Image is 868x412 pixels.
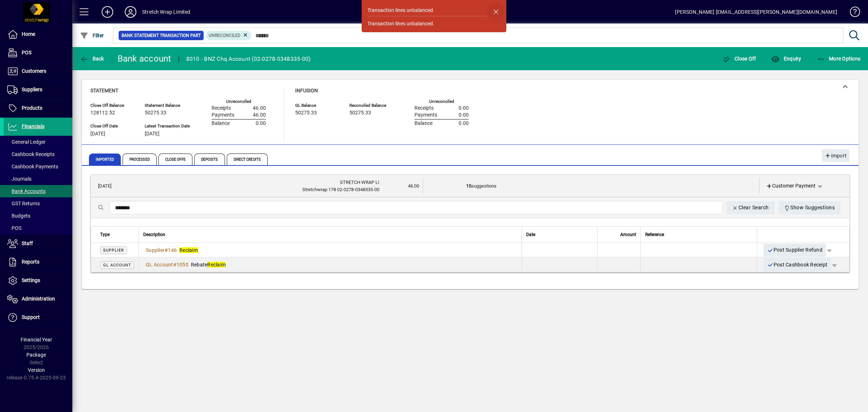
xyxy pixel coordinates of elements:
[4,235,72,253] a: Staff
[4,148,72,160] a: Cashbook Receipts
[295,110,317,116] span: 50275.33
[22,50,31,55] span: POS
[295,103,339,108] span: GL Balance
[4,197,72,210] a: GST Returns
[4,272,72,290] a: Settings
[22,277,40,283] span: Settings
[4,210,72,222] a: Budgets
[763,180,819,193] a: Customer Payment
[146,247,165,253] span: Supplier
[4,222,72,234] a: POS
[4,136,72,148] a: General Ledger
[145,124,190,129] span: Latest Transaction Date
[763,258,831,271] button: Post Cashbook Receipt
[4,81,72,99] a: Suppliers
[763,244,826,257] button: Post Supplier Refund
[91,197,850,272] div: [DATE]STRETCH WRAP LIStretchwrap 178 02-0278-0348335-0046.0015suggestionsCustomer Payment
[815,52,863,65] button: More Options
[206,31,252,40] mat-chip: Reconciliation Status: Unreconciled
[4,62,72,80] a: Customers
[145,103,190,108] span: Statement Balance
[194,154,225,165] span: Deposits
[176,262,188,268] span: 1050
[7,188,46,194] span: Bank Accounts
[22,31,35,37] span: Home
[179,247,198,253] em: Reclaim
[158,154,192,165] span: Close Offs
[22,314,40,320] span: Support
[90,131,105,137] span: [DATE]
[96,5,119,18] button: Add
[4,308,72,327] a: Support
[7,151,55,157] span: Cashbook Receipts
[726,201,775,214] button: Clear Search
[28,367,45,373] span: Version
[22,240,33,246] span: Staff
[817,56,861,62] span: More Options
[7,201,40,206] span: GST Returns
[207,262,226,268] em: Reclaim
[21,337,52,342] span: Financial Year
[212,121,230,126] span: Balance
[143,261,191,269] a: GL Account#1050
[226,99,251,104] label: Unreconciled
[767,244,822,256] span: Post Supplier Refund
[22,87,42,92] span: Suppliers
[80,33,104,38] span: Filter
[253,105,266,111] span: 46.00
[227,154,268,165] span: Direct Credits
[168,247,177,253] span: 146
[771,56,801,62] span: Enquiry
[4,253,72,271] a: Reports
[459,121,469,126] span: 0.00
[722,56,756,62] span: Close Off
[4,290,72,308] a: Administration
[459,112,469,118] span: 0.00
[94,178,128,193] td: [DATE]
[173,262,176,268] span: #
[128,179,379,186] div: STRETCH WRAP LI
[844,1,859,25] a: Knowledge Base
[4,160,72,173] a: Cashbook Payments
[4,44,72,62] a: POS
[100,231,110,239] span: Type
[769,52,803,65] button: Enquiry
[4,25,72,43] a: Home
[72,52,112,65] app-page-header-button: Back
[429,99,454,104] label: Unreconciled
[90,103,134,108] span: Close Off Balance
[143,231,165,239] span: Description
[103,248,124,253] span: Supplier
[145,110,166,116] span: 50275.33
[4,185,72,197] a: Bank Accounts
[766,182,816,190] span: Customer Payment
[459,105,469,111] span: 0.00
[103,263,131,268] span: GL Account
[128,186,379,193] div: Stretchwrap 178 02-0278-0348335-00
[466,178,717,193] td: suggestions
[165,247,168,253] span: #
[414,112,437,118] span: Payments
[22,259,39,265] span: Reports
[91,175,850,197] mat-expansion-panel-header: [DATE]STRETCH WRAP LIStretchwrap 178 02-0278-0348335-0046.0015suggestionsCustomer Payment
[778,201,841,214] button: Show Suggestions
[784,202,835,214] span: Show Suggestions
[414,121,433,126] span: Balance
[732,202,769,214] span: Clear Search
[212,112,234,118] span: Payments
[209,33,241,38] span: Unreconciled
[408,183,419,189] span: 46.00
[4,99,72,117] a: Products
[7,225,21,231] span: POS
[123,154,157,165] span: Processed
[767,259,827,271] span: Post Cashbook Receipt
[80,56,104,62] span: Back
[78,29,106,42] button: Filter
[822,149,850,162] button: Import
[414,105,434,111] span: Receipts
[212,105,231,111] span: Receipts
[143,246,179,254] a: Supplier#146
[142,6,191,18] div: Stretch Wrap Limited
[256,121,266,126] span: 0.00
[119,5,142,18] button: Profile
